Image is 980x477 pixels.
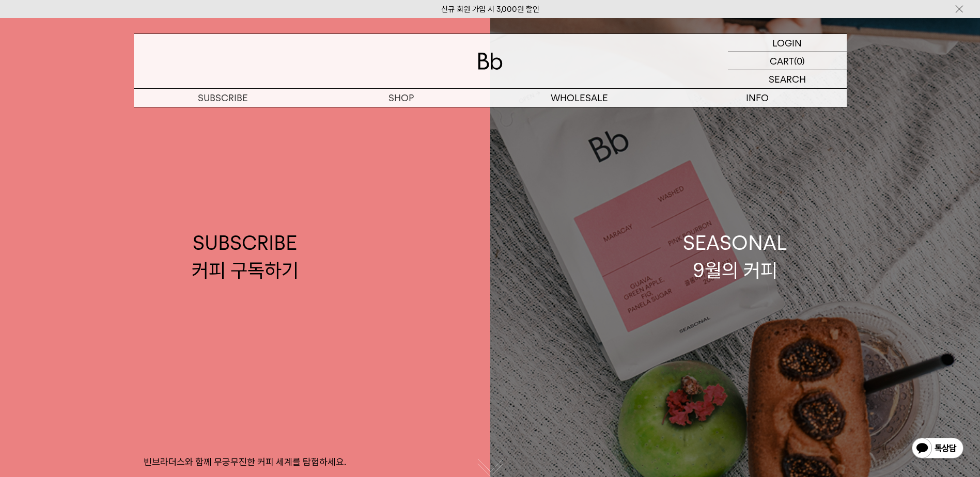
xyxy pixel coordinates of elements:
[772,34,802,52] p: LOGIN
[770,52,794,70] p: CART
[728,52,847,70] a: CART (0)
[668,89,847,107] p: INFO
[683,229,787,284] div: SEASONAL 9월의 커피
[728,34,847,52] a: LOGIN
[794,52,805,70] p: (0)
[134,89,312,107] a: SUBSCRIBE
[192,229,299,284] div: SUBSCRIBE 커피 구독하기
[490,89,668,107] p: WHOLESALE
[911,437,965,462] img: 카카오톡 채널 1:1 채팅 버튼
[478,53,503,70] img: 로고
[312,89,490,107] a: SHOP
[441,5,539,14] a: 신규 회원 가입 시 3,000원 할인
[769,70,806,88] p: SEARCH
